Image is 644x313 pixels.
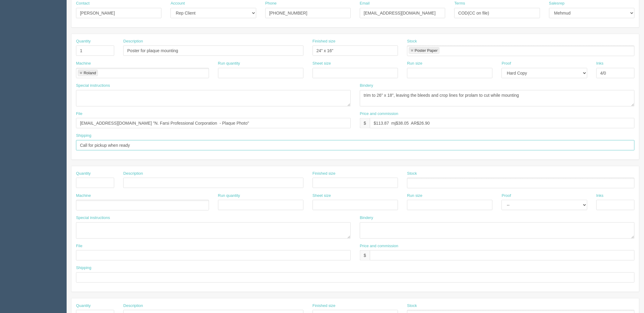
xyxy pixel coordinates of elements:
label: Special instructions [76,215,110,221]
div: $ [360,250,370,261]
label: Stock [407,303,417,309]
label: Run quantity [218,61,240,66]
label: Email [360,1,370,6]
label: Salesrep [549,1,565,6]
label: Phone [265,1,277,6]
label: Account [171,1,185,6]
label: Proof [502,61,511,66]
label: Description [123,171,143,177]
label: Run size [407,61,423,66]
label: Machine [76,61,91,66]
label: Stock [407,171,417,177]
label: Run quantity [218,193,240,199]
textarea: single sided, 50 sheets per pad, print qty: 50 x 50 = 2500 [76,90,351,106]
label: Quantity [76,303,91,309]
label: Finished size [313,171,336,177]
label: Sheet size [313,61,331,66]
label: Inks [596,193,604,199]
label: Bindery [360,83,373,89]
div: $ [360,118,370,128]
label: Quantity [76,39,91,44]
label: Proof [502,193,511,199]
label: Machine [76,193,91,199]
label: Description [123,39,143,44]
label: Finished size [313,39,336,44]
label: Run size [407,193,423,199]
label: Finished size [313,303,336,309]
label: Description [123,303,143,309]
label: Sheet size [313,193,331,199]
label: Special instructions [76,83,110,89]
div: Roland [84,71,96,75]
label: Terms [454,1,465,6]
label: Inks [596,61,604,66]
div: Poster Paper [415,49,438,52]
label: Bindery [360,215,373,221]
label: File [76,243,82,249]
label: Shipping [76,133,91,139]
label: Shipping [76,265,91,271]
label: Stock [407,39,417,44]
textarea: trim, pad in 50s, add 130# gloss cover backing ARB$25 #11798 [360,90,635,106]
label: Price and commission [360,111,398,117]
label: Quantity [76,171,91,177]
label: File [76,111,82,117]
label: Price and commission [360,243,398,249]
label: Contact [76,1,90,6]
